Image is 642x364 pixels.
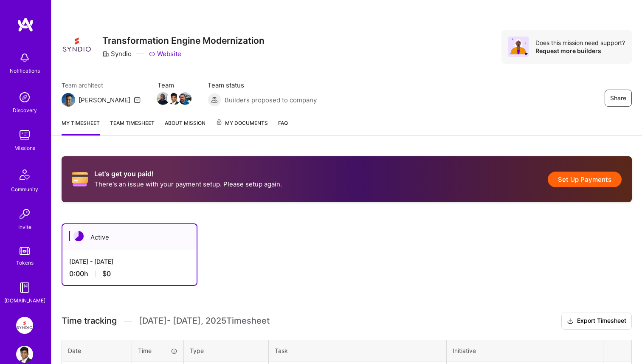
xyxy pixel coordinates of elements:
a: FAQ [278,119,288,135]
img: discovery [16,89,33,106]
h2: Let's get you paid! [94,170,282,178]
th: Date [62,340,132,361]
img: Syndio: Transformation Engine Modernization [16,317,33,334]
div: Request more builders [535,47,625,55]
button: Set Up Payments [548,172,622,187]
div: Invite [18,223,31,231]
div: [PERSON_NAME] [79,96,130,104]
img: Company Logo [62,30,92,60]
div: [DOMAIN_NAME] [4,296,45,305]
img: Active [73,231,84,241]
i: icon CreditCard [72,171,88,187]
img: Team Member Avatar [179,92,191,105]
img: logo [17,17,34,32]
img: User Avatar [16,346,33,363]
i: icon CompanyGray [102,51,109,57]
div: Active [62,224,197,250]
span: Time tracking [62,316,117,326]
div: Does this mission need support? [535,39,625,47]
img: Community [14,164,35,185]
a: Website [149,49,181,58]
img: Invite [16,206,33,223]
i: icon Mail [134,96,141,103]
div: 0:00 h [69,269,190,278]
div: Tokens [16,258,34,267]
div: Time [138,346,177,355]
a: My Documents [216,119,268,135]
img: Team Architect [62,93,75,107]
span: My Documents [216,119,268,128]
p: There's an issue with your payment setup. Please setup again. [94,180,282,189]
th: Task [269,340,447,361]
div: [DATE] - [DATE] [69,257,190,266]
a: Team Member Avatar [158,91,169,106]
span: Team [158,81,191,90]
div: Community [11,185,38,194]
img: Avatar [508,37,529,57]
img: guide book [16,279,33,296]
img: Team Member Avatar [168,92,180,105]
div: Missions [14,144,35,152]
div: Discovery [13,106,37,115]
span: Team architect [62,81,141,90]
h3: Transformation Engine Modernization [102,35,265,46]
a: About Mission [165,119,206,135]
img: teamwork [16,127,33,144]
img: bell [16,49,33,66]
a: Team Member Avatar [180,91,191,106]
button: Share [605,90,632,107]
a: User Avatar [14,346,35,363]
div: Syndio [102,49,132,58]
img: tokens [20,247,30,255]
span: Share [610,94,626,102]
button: Export Timesheet [561,313,632,330]
a: My timesheet [62,119,100,135]
div: Initiative [453,346,597,355]
span: $0 [102,269,111,278]
div: Notifications [10,66,40,75]
i: icon Download [567,317,574,326]
span: Builders proposed to company [225,96,317,104]
th: Type [184,340,269,361]
img: Builders proposed to company [208,93,221,107]
a: Team timesheet [110,119,155,135]
span: [DATE] - [DATE] , 2025 Timesheet [139,316,270,326]
span: Team status [208,81,317,90]
a: Team Member Avatar [169,91,180,106]
a: Syndio: Transformation Engine Modernization [14,317,35,334]
img: Team Member Avatar [157,92,169,105]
